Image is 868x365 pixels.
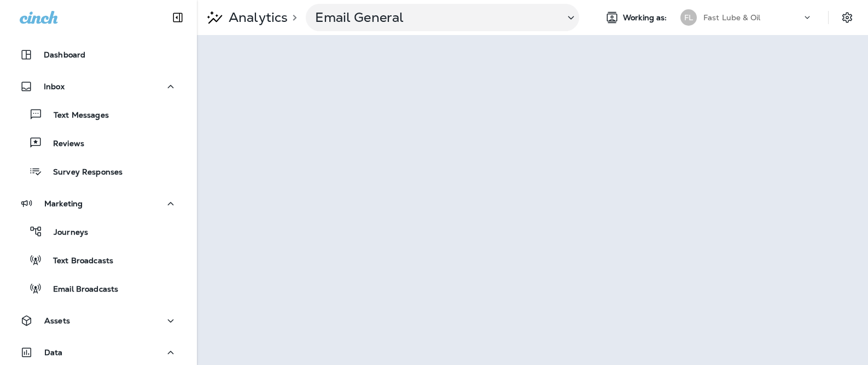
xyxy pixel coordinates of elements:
[11,220,186,243] button: Journeys
[43,228,88,238] p: Journeys
[11,277,186,300] button: Email Broadcasts
[224,9,288,26] p: Analytics
[623,13,669,22] span: Working as:
[44,82,65,91] p: Inbox
[42,139,84,149] p: Reviews
[42,167,123,178] p: Survey Responses
[42,285,118,295] p: Email Broadcasts
[11,103,186,126] button: Text Messages
[11,76,186,97] button: Inbox
[837,8,857,27] button: Settings
[11,131,186,154] button: Reviews
[11,341,186,363] button: Data
[43,111,109,121] p: Text Messages
[11,310,186,332] button: Assets
[703,13,760,22] p: Fast Lube & Oil
[11,44,186,66] button: Dashboard
[315,9,556,26] p: Email General
[11,248,186,271] button: Text Broadcasts
[44,50,85,59] p: Dashboard
[11,160,186,183] button: Survey Responses
[11,193,186,215] button: Marketing
[680,9,697,26] div: FL
[42,256,113,266] p: Text Broadcasts
[44,199,83,208] p: Marketing
[44,348,63,357] p: Data
[162,7,193,28] button: Collapse Sidebar
[288,13,297,22] p: >
[44,316,70,325] p: Assets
